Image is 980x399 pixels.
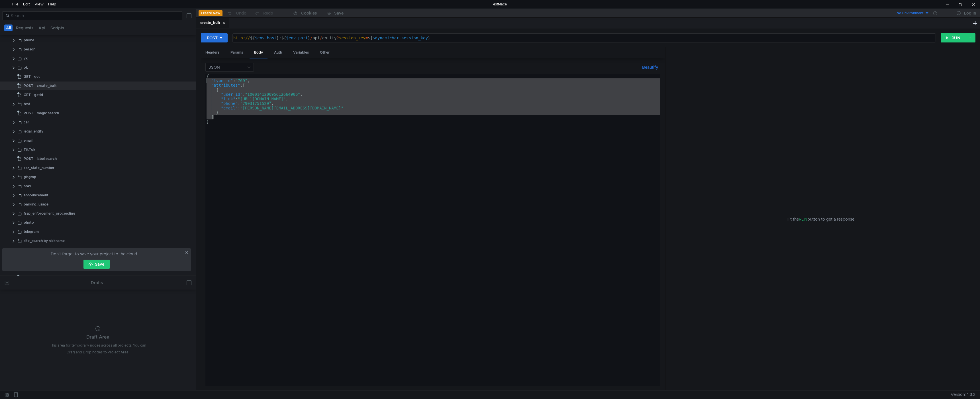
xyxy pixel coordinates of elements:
[301,10,317,17] div: Cookies
[951,390,975,399] span: Version: 1.3.3
[201,47,224,58] div: Headers
[83,260,110,269] button: Save
[200,20,225,26] div: create_bulk
[34,72,40,81] div: get
[24,154,33,163] span: POST
[890,9,929,18] button: No Environment
[49,25,66,31] button: Scripts
[24,118,29,127] div: car
[24,209,75,218] div: fssp_enforcement_proceeding
[37,109,59,117] div: magic search
[34,91,43,99] div: getId
[24,45,35,54] div: person
[250,9,277,17] button: Redo
[315,47,334,58] div: Other
[24,273,33,282] span: POST
[24,246,37,254] div: Caller ID
[334,11,344,15] div: Save
[24,218,34,227] div: photo
[37,82,57,90] div: create_bulk
[640,64,660,71] button: Beautify
[24,127,43,136] div: legal_entity
[941,33,966,42] button: RUN
[37,25,47,31] button: Api
[897,11,924,16] div: No Environment
[24,145,35,154] div: TikTok
[24,136,32,145] div: email
[24,100,30,108] div: test
[199,10,222,16] button: Create New
[24,237,65,245] div: site_search by nickname
[24,200,48,209] div: parking_usage
[787,216,854,222] span: Hit the button to get a response
[24,182,31,190] div: nbki
[24,91,31,99] span: GET
[207,35,218,41] div: POST
[14,25,35,31] button: Requests
[226,47,248,58] div: Params
[24,72,31,81] span: GET
[236,10,246,17] div: Undo
[24,227,39,236] div: telegram
[4,25,13,31] button: All
[24,82,33,90] span: POST
[91,279,103,286] div: Drafts
[201,33,228,42] button: POST
[250,47,268,58] div: Body
[24,109,33,117] span: POST
[24,164,54,172] div: car_state_number
[11,13,179,19] input: Search...
[24,36,34,44] div: phone
[289,47,313,58] div: Variables
[24,173,36,181] div: gisgmp
[24,54,28,63] div: vk
[37,273,66,282] div: get list by uniq_id
[37,154,57,163] div: label search
[24,191,48,199] div: announcement
[269,47,287,58] div: Auth
[51,251,137,257] span: Don't forget to save your project to the cloud
[964,10,976,17] div: Log In
[24,63,28,72] div: ok
[799,217,807,222] span: RUN
[222,9,250,17] button: Undo
[263,10,273,17] div: Redo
